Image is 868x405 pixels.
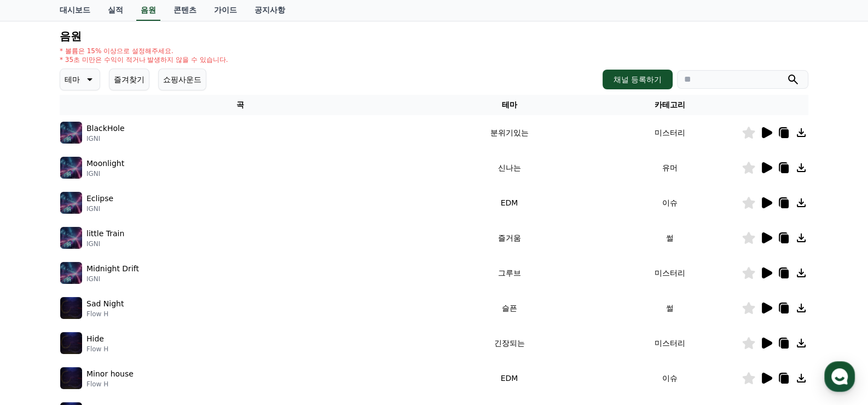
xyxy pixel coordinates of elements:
p: Moonlight [86,158,124,169]
button: 쇼핑사운드 [158,69,206,90]
button: 즐겨찾기 [109,69,149,90]
img: music [60,227,82,249]
img: music [60,262,82,284]
th: 곡 [60,95,420,115]
span: 설정 [169,330,182,339]
p: IGNI [86,204,113,213]
td: 즐거움 [420,220,598,255]
p: IGNI [86,134,124,143]
span: 대화 [100,331,113,340]
p: Flow H [86,310,124,318]
td: 미스터리 [598,255,742,290]
img: music [60,367,82,389]
td: 썰 [598,290,742,326]
p: Minor house [86,368,134,380]
p: BlackHole [86,123,124,134]
td: 이슈 [598,361,742,396]
p: * 35초 미만은 수익이 적거나 발생하지 않을 수 있습니다. [60,55,228,64]
td: 유머 [598,150,742,185]
span: 홈 [34,330,41,339]
button: 테마 [60,69,100,90]
p: Hide [86,333,104,345]
a: 홈 [3,314,72,341]
td: 그루브 [420,255,598,290]
p: Sad Night [86,298,124,310]
h4: 음원 [60,30,808,42]
td: 썰 [598,220,742,255]
td: 신나는 [420,150,598,185]
td: 분위기있는 [420,115,598,150]
img: music [60,297,82,319]
th: 카테고리 [598,95,742,115]
td: 긴장되는 [420,326,598,361]
p: little Train [86,228,124,239]
img: music [60,157,82,179]
img: music [60,332,82,354]
p: Flow H [86,380,134,389]
button: 채널 등록하기 [603,70,673,89]
img: music [60,122,82,144]
a: 설정 [141,314,210,341]
a: 대화 [72,314,141,341]
th: 테마 [420,95,598,115]
p: IGNI [86,169,124,178]
td: 슬픈 [420,290,598,326]
p: Eclipse [86,193,113,204]
td: EDM [420,361,598,396]
p: 테마 [65,72,80,87]
p: IGNI [86,275,139,283]
img: music [60,192,82,214]
td: EDM [420,185,598,220]
td: 미스터리 [598,115,742,150]
p: IGNI [86,239,124,248]
td: 미스터리 [598,326,742,361]
p: Flow H [86,345,108,353]
p: Midnight Drift [86,263,139,275]
p: * 볼륨은 15% 이상으로 설정해주세요. [60,47,228,55]
td: 이슈 [598,185,742,220]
